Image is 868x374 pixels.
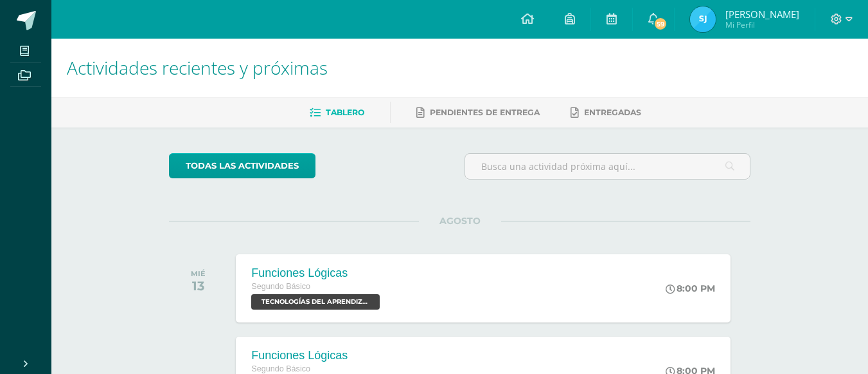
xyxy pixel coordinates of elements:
[251,294,380,310] span: TECNOLOGÍAS DEL APRENDIZAJE Y LA COMUNICACIÓN 'Sección C'
[251,282,310,291] span: Segundo Básico
[666,283,715,294] div: 8:00 PM
[251,349,383,362] div: Funciones Lógicas
[690,6,716,32] img: 17a046c291ffce07282d6b60c4023fa2.png
[67,55,328,80] span: Actividades recientes y próximas
[653,17,668,31] span: 59
[416,102,540,123] a: Pendientes de entrega
[169,153,315,178] a: todas las Actividades
[465,154,750,179] input: Busca una actividad próxima aquí...
[584,108,641,117] span: Entregadas
[419,215,501,227] span: AGOSTO
[191,278,206,294] div: 13
[251,364,310,373] span: Segundo Básico
[725,8,799,21] span: [PERSON_NAME]
[571,102,641,123] a: Entregadas
[251,266,383,280] div: Funciones Lógicas
[326,108,364,117] span: Tablero
[725,19,799,30] span: Mi Perfil
[430,108,540,117] span: Pendientes de entrega
[310,102,364,123] a: Tablero
[191,269,206,278] div: MIÉ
